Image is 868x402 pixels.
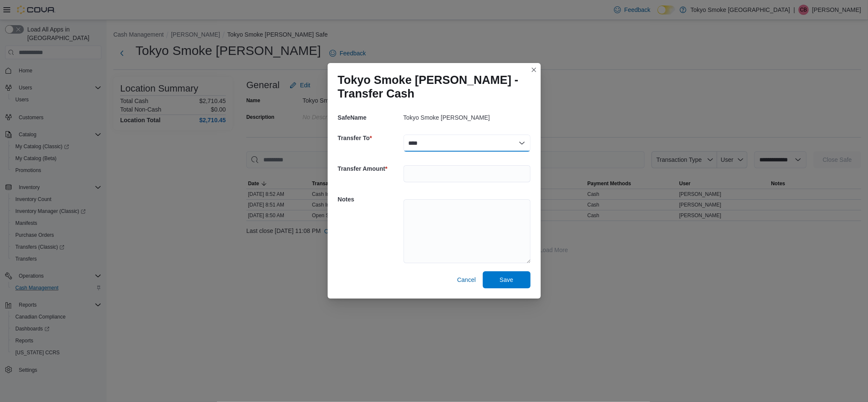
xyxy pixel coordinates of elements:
h5: Transfer To [338,129,402,146]
h1: Tokyo Smoke [PERSON_NAME] - Transfer Cash [338,73,524,100]
h5: Transfer Amount [338,160,402,177]
button: Closes this modal window [529,65,539,75]
button: Save [483,271,531,288]
h5: Notes [338,191,402,208]
p: Tokyo Smoke [PERSON_NAME] [404,114,490,121]
span: Save [500,276,513,284]
button: Cancel [454,271,479,288]
h5: SafeName [338,109,402,126]
span: Cancel [457,276,476,284]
